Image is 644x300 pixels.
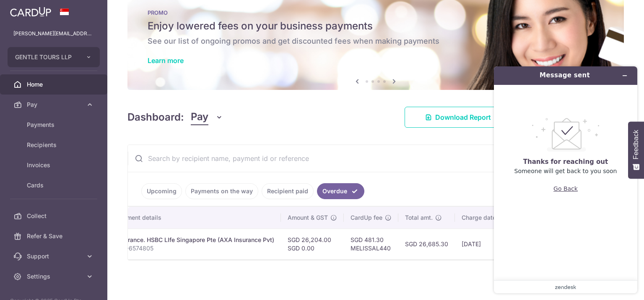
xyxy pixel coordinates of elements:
[191,109,223,125] button: Pay
[148,19,604,33] h5: Enjoy lowered fees on your business payments
[398,229,455,259] td: SGD 26,685.30
[288,213,328,222] span: Amount & GST
[462,213,496,222] span: Charge date
[109,207,281,229] th: Payment details
[127,110,184,125] h4: Dashboard:
[27,80,82,89] span: Home
[262,183,314,199] a: Recipient paid
[27,121,82,129] span: Payments
[27,272,82,281] span: Settings
[435,112,491,122] span: Download Report
[141,183,182,199] a: Upcoming
[128,145,603,172] input: Search by recipient name, payment id or reference
[455,229,512,259] td: [DATE]
[628,121,644,179] button: Feedback - Show survey
[632,130,640,159] span: Feedback
[19,6,36,13] span: Help
[405,107,512,128] a: Download Report
[344,229,398,259] td: SGD 481.30 MELISSAL440
[487,60,644,300] iframe: Find more information here
[116,236,274,244] div: Insurance. HSBC LIfe Singapore Pte (AXA Insurance Pvt)
[27,141,82,149] span: Recipients
[148,9,604,16] p: PROMO
[27,212,82,220] span: Collect
[13,29,94,38] p: [PERSON_NAME][EMAIL_ADDRESS][DOMAIN_NAME]
[148,56,184,65] a: Learn more
[185,183,258,199] a: Payments on the way
[281,229,344,259] td: SGD 26,204.00 SGD 0.00
[317,183,364,199] a: Overdue
[27,252,82,261] span: Support
[27,100,82,109] span: Pay
[15,53,77,61] span: GENTLE TOURS LLP
[405,213,433,222] span: Total amt.
[351,213,382,222] span: CardUp fee
[27,161,82,169] span: Invoices
[27,232,82,240] span: Refer & Save
[191,109,208,125] span: Pay
[148,36,604,46] h6: See our list of ongoing promos and get discounted fees when making payments
[27,181,82,189] span: Cards
[10,7,51,17] img: CardUp
[8,47,100,67] button: GENTLE TOURS LLP
[116,244,274,253] p: 601-6574805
